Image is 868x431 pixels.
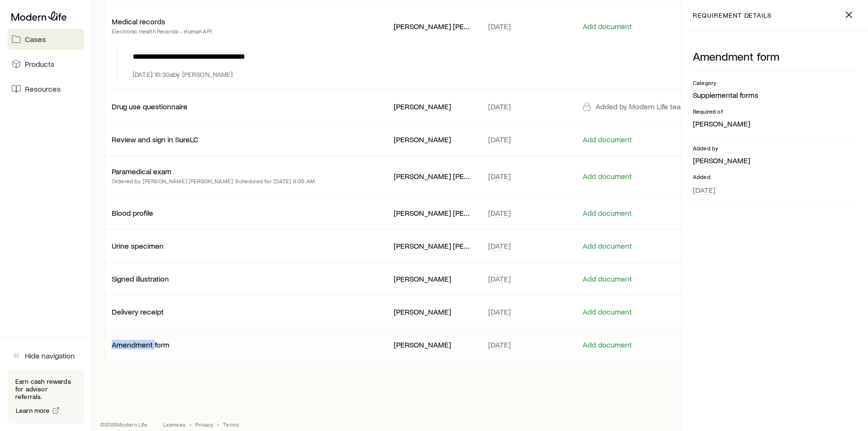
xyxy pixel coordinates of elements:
[112,274,169,284] p: Signed illustration
[582,22,632,31] button: Add document
[693,156,857,165] p: [PERSON_NAME]
[25,351,75,360] span: Hide navigation
[394,241,472,251] p: [PERSON_NAME] [PERSON_NAME]
[189,420,191,428] span: •
[112,167,171,176] p: Paramedical exam
[112,340,169,349] p: Amendment form
[195,420,213,428] a: Privacy
[693,119,857,128] p: [PERSON_NAME]
[488,340,511,349] span: [DATE]
[15,378,76,400] p: Earn cash rewards for advisor referrals.
[163,420,186,428] a: Licenses
[596,102,687,111] p: Added by Modern Life team
[112,17,165,26] p: Medical records
[112,102,188,111] p: Drug use questionnaire
[693,173,857,180] p: Added
[488,21,511,31] span: [DATE]
[488,171,511,181] span: [DATE]
[112,208,153,218] p: Blood profile
[693,50,857,63] p: Amendment form
[488,135,511,144] span: [DATE]
[394,307,472,316] p: [PERSON_NAME]
[488,307,511,316] span: [DATE]
[582,209,632,218] button: Add document
[582,340,632,349] button: Add document
[693,144,857,152] p: Added by
[112,135,199,144] p: Review and sign in SureLC
[394,208,472,218] p: [PERSON_NAME] [PERSON_NAME]
[488,208,511,218] span: [DATE]
[582,172,632,181] button: Add document
[112,26,212,36] p: Electronic Health Records - Human API
[112,307,164,316] p: Delivery receipt
[16,407,50,414] span: Learn more
[223,420,239,428] a: Terms
[8,78,84,99] a: Resources
[693,11,772,19] p: requirement details
[112,176,316,186] p: Ordered by [PERSON_NAME] [PERSON_NAME]. Scheduled for [DATE] 9:00 AM.
[394,102,472,111] p: [PERSON_NAME]
[394,340,472,349] p: [PERSON_NAME]
[25,59,54,69] span: Products
[394,135,472,144] p: [PERSON_NAME]
[8,29,84,50] a: Cases
[133,71,233,78] p: [DATE] 10:30a by [PERSON_NAME]
[25,34,46,44] span: Cases
[693,185,715,195] span: [DATE]
[693,107,857,115] p: Required of
[693,90,857,100] p: Supplemental forms
[582,242,632,251] button: Add document
[693,79,857,86] p: Category
[112,241,164,251] p: Urine specimen
[582,307,632,316] button: Add document
[394,274,472,284] p: [PERSON_NAME]
[582,274,632,284] button: Add document
[8,370,84,423] div: Earn cash rewards for advisor referrals.Learn more
[488,241,511,251] span: [DATE]
[488,102,511,111] span: [DATE]
[394,171,472,181] p: [PERSON_NAME] [PERSON_NAME]
[8,53,84,74] a: Products
[217,420,219,428] span: •
[394,21,472,31] p: [PERSON_NAME] [PERSON_NAME]
[8,345,84,366] button: Hide navigation
[582,135,632,144] button: Add document
[488,274,511,284] span: [DATE]
[100,420,148,428] p: © 2025 Modern Life
[25,84,61,94] span: Resources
